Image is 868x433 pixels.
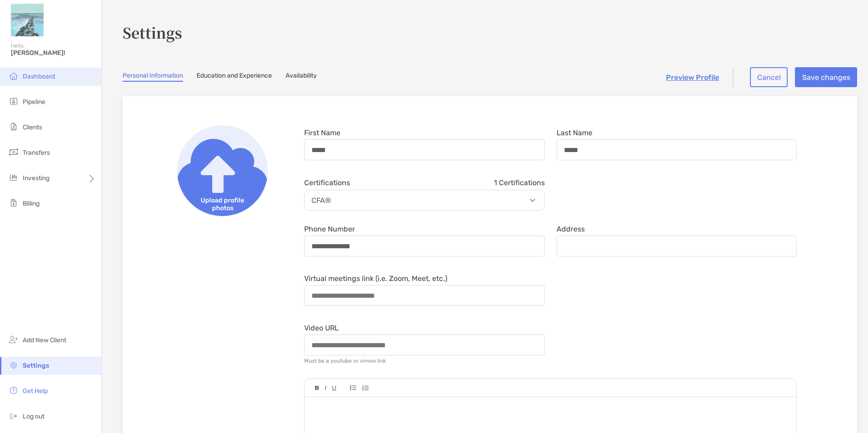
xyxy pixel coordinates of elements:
[8,410,19,421] img: logout icon
[197,72,272,82] a: Education and Experience
[325,386,326,390] img: Editor control icon
[304,129,340,137] label: First Name
[11,49,96,57] span: [PERSON_NAME]!
[286,72,317,82] a: Availability
[8,385,19,396] img: get-help icon
[23,387,48,395] span: Get Help
[750,67,788,87] button: Cancel
[23,174,49,182] span: Investing
[8,70,19,81] img: dashboard icon
[23,336,66,344] span: Add New Client
[315,386,319,390] img: Editor control icon
[557,225,585,233] label: Address
[304,358,386,364] div: Must be a youtube or vimeo link
[23,149,50,157] span: Transfers
[23,200,39,207] span: Billing
[304,324,339,332] label: Video URL
[304,178,545,187] div: Certifications
[23,123,42,131] span: Clients
[304,275,447,282] label: Virtual meetings link (i.e. Zoom, Meet, etc.)
[666,73,719,82] a: Preview Profile
[8,121,19,132] img: clients icon
[177,125,268,216] img: Upload profile
[8,334,19,345] img: add_new_client icon
[8,359,19,370] img: settings icon
[494,178,545,187] span: 1 Certifications
[350,385,356,390] img: Editor control icon
[23,98,45,106] span: Pipeline
[177,193,268,216] span: Upload profile photos
[23,73,55,80] span: Dashboard
[332,386,336,391] img: Editor control icon
[795,67,857,87] button: Save changes
[557,129,592,137] label: Last Name
[23,362,49,369] span: Settings
[123,72,183,82] a: Personal Information
[8,197,19,208] img: billing icon
[8,96,19,107] img: pipeline icon
[362,385,369,391] img: Editor control icon
[8,147,19,157] img: transfers icon
[304,225,355,233] label: Phone Number
[23,413,44,420] span: Log out
[123,22,857,43] h3: Settings
[8,172,19,183] img: investing icon
[307,195,547,206] p: CFA®
[11,4,44,36] img: Zoe Logo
